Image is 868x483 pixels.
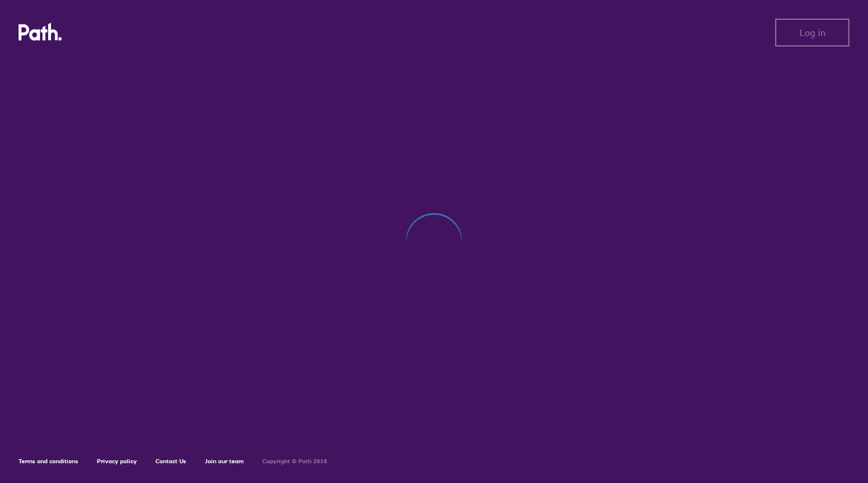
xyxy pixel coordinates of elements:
[205,457,244,465] a: Join our team
[19,457,78,465] a: Terms and conditions
[775,19,849,46] button: Log in
[155,457,186,465] a: Contact Us
[262,458,327,465] h6: Copyright © Path 2018
[97,457,137,465] a: Privacy policy
[800,27,826,38] span: Log in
